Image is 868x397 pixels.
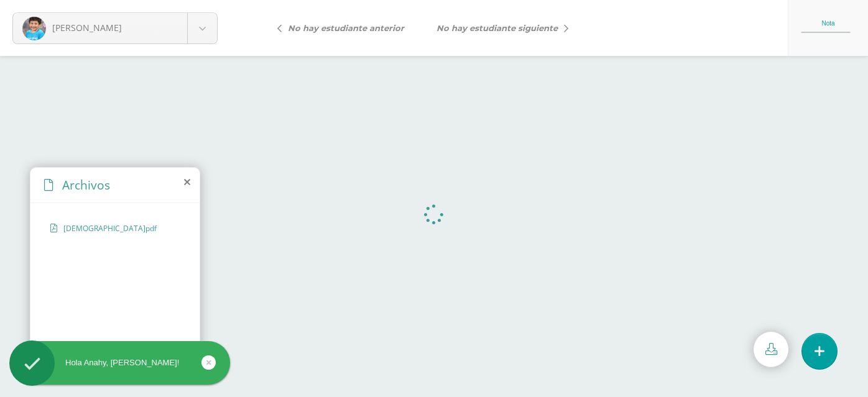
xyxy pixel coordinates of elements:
i: No hay estudiante siguiente [436,23,558,33]
a: No hay estudiante siguiente [420,13,578,43]
div: Hola Anahy, [PERSON_NAME]! [9,357,230,368]
div: Nota [801,20,856,27]
img: e052affe8bc3be93cbf7a17887d1b930.png [22,17,46,40]
a: No hay estudiante anterior [267,13,420,43]
a: [PERSON_NAME] [13,13,217,43]
span: [PERSON_NAME] [52,22,122,34]
span: [DEMOGRAPHIC_DATA]pdf [63,223,165,234]
span: Archivos [62,176,110,193]
i: No hay estudiante anterior [288,23,404,33]
i: close [184,177,190,187]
